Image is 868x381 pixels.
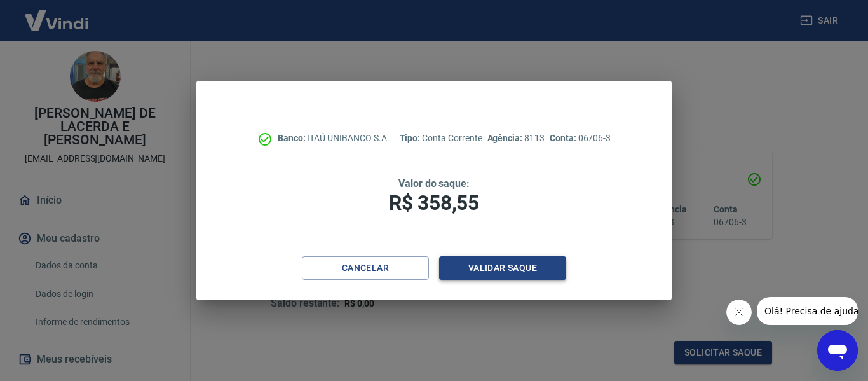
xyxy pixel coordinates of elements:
[400,133,423,143] span: Tipo:
[439,256,566,280] button: Validar saque
[757,297,858,325] iframe: Mensagem da empresa
[278,133,308,143] span: Banco:
[398,177,470,190] span: Valor do saque:
[487,132,545,145] p: 8113
[817,330,858,371] iframe: Botão para abrir a janela de mensagens
[550,133,578,143] span: Conta:
[487,133,525,143] span: Agência:
[302,256,429,280] button: Cancelar
[278,132,390,145] p: ITAÚ UNIBANCO S.A.
[400,132,482,145] p: Conta Corrente
[389,191,479,215] span: R$ 358,55
[550,132,611,145] p: 06706-3
[726,300,752,325] iframe: Fechar mensagem
[8,9,107,19] span: Olá! Precisa de ajuda?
